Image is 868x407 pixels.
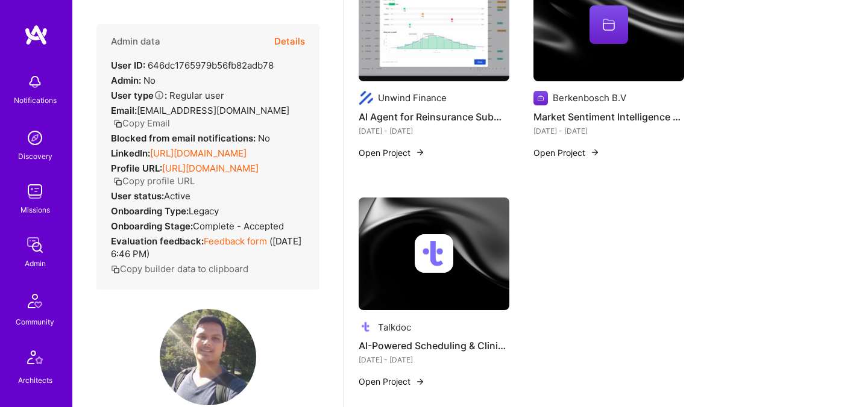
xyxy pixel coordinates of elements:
h4: AI-Powered Scheduling & Clinician Matching Platform [359,338,509,353]
img: cover [359,197,509,311]
strong: User ID: [111,60,145,71]
img: arrow-right [590,148,600,157]
span: legacy [189,205,219,217]
img: discovery [23,126,47,150]
div: No [111,74,156,87]
i: icon Copy [111,265,120,274]
a: [URL][DOMAIN_NAME] [162,163,259,174]
img: arrow-right [415,377,425,387]
a: Feedback form [204,235,267,247]
img: Company logo [533,91,548,105]
img: User Avatar [160,309,256,405]
div: Berkenbosch B.V [553,92,626,104]
div: Architects [18,374,52,387]
img: arrow-right [415,148,425,157]
span: [EMAIL_ADDRESS][DOMAIN_NAME] [137,105,289,116]
div: Discovery [18,150,52,163]
div: Community [16,315,54,328]
div: ( [DATE] 6:46 PM ) [111,235,305,260]
strong: Blocked from email notifications: [111,132,258,144]
strong: LinkedIn: [111,148,150,159]
div: Regular user [111,89,224,102]
div: [DATE] - [DATE] [533,125,684,137]
button: Copy Email [113,117,170,129]
img: Company logo [415,234,453,273]
h4: Admin data [111,36,160,47]
button: Open Project [533,146,600,159]
button: Copy builder data to clipboard [111,263,248,275]
img: Community [20,287,49,315]
strong: Onboarding Type: [111,205,189,217]
div: Talkdoc [378,321,411,334]
img: Architects [20,345,49,374]
img: teamwork [23,179,47,203]
button: Copy profile URL [113,175,195,187]
img: Company logo [359,320,373,334]
button: Details [274,24,305,59]
span: Complete - Accepted [193,220,284,232]
strong: Email: [111,105,137,116]
img: bell [23,70,47,94]
button: Open Project [359,146,425,159]
div: Missions [20,203,50,216]
strong: Onboarding Stage: [111,220,193,232]
i: icon Copy [113,177,122,186]
strong: User status: [111,190,164,202]
i: Help [154,90,165,101]
strong: Admin: [111,75,141,86]
div: [DATE] - [DATE] [359,353,509,366]
div: No [111,132,270,144]
img: Company logo [359,91,373,105]
div: Admin [25,257,46,270]
img: logo [24,24,48,46]
strong: User type : [111,90,167,101]
button: Open Project [359,375,425,388]
div: [DATE] - [DATE] [359,125,509,137]
h4: AI Agent for Reinsurance Submission Analysis [359,109,509,125]
strong: Evaluation feedback: [111,235,204,247]
strong: Profile URL: [111,163,162,174]
a: [URL][DOMAIN_NAME] [150,148,247,159]
h4: Market Sentiment Intelligence Platform [533,109,684,125]
span: Active [164,190,190,202]
img: admin teamwork [23,233,47,257]
div: Unwind Finance [378,92,447,104]
div: 646dc1765979b56fb82adb78 [111,59,274,72]
i: icon Copy [113,119,122,128]
div: Notifications [14,94,57,107]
